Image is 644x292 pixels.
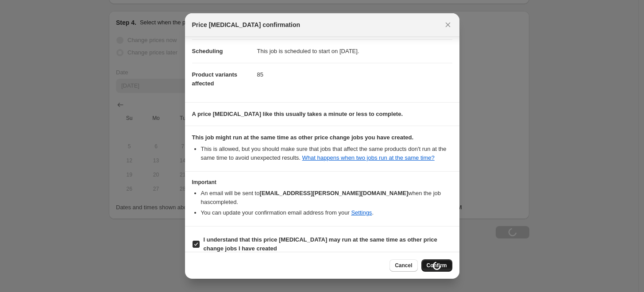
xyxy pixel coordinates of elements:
[395,262,412,269] span: Cancel
[351,209,372,216] a: Settings
[192,111,403,117] b: A price [MEDICAL_DATA] like this usually takes a minute or less to complete.
[389,259,417,272] button: Cancel
[302,154,435,161] a: What happens when two jobs run at the same time?
[259,190,408,196] b: [EMAIL_ADDRESS][PERSON_NAME][DOMAIN_NAME]
[192,71,238,87] span: Product variants affected
[192,179,452,186] h3: Important
[192,20,301,29] span: Price [MEDICAL_DATA] confirmation
[192,48,223,54] span: Scheduling
[192,134,414,141] b: This job might run at the same time as other price change jobs you have created.
[257,63,452,86] dd: 85
[201,208,452,217] li: You can update your confirmation email address from your .
[201,145,452,162] li: This is allowed, but you should make sure that jobs that affect the same products don ' t run at ...
[204,236,437,252] b: I understand that this price [MEDICAL_DATA] may run at the same time as other price change jobs I...
[257,39,452,63] dd: This job is scheduled to start on [DATE].
[201,189,452,207] li: An email will be sent to when the job has completed .
[442,19,454,31] button: Close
